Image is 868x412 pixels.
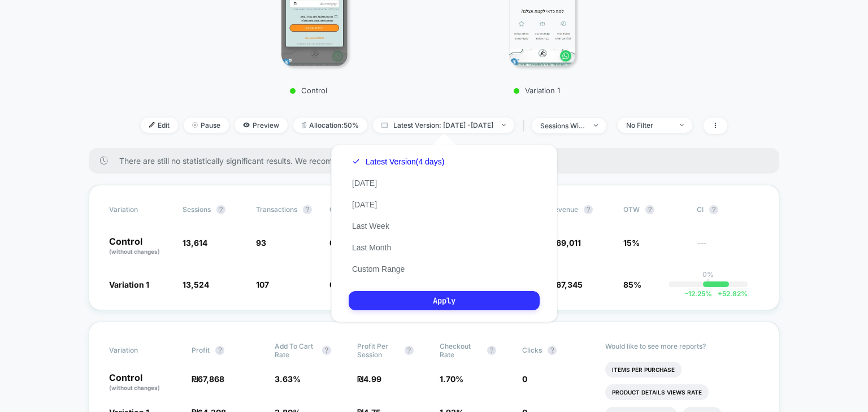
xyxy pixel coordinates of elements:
span: OTW [623,205,685,214]
span: 69,011 [556,238,581,248]
span: Clicks [522,346,542,354]
img: end [192,122,198,128]
img: end [502,124,506,126]
button: [DATE] [349,200,380,210]
span: Add To Cart Rate [275,342,316,359]
div: sessions with impression [540,122,585,130]
span: ₪ [357,374,381,384]
span: + [718,289,722,298]
span: 52.82 % [712,289,748,298]
button: Latest Version(4 days) [349,157,448,167]
span: Allocation: 50% [293,118,367,133]
span: Latest Version: [DATE] - [DATE] [373,118,514,133]
img: edit [149,122,155,128]
span: CI [697,205,759,214]
p: Control [109,237,171,256]
span: 13,524 [183,280,209,289]
span: Profit Per Session [357,342,399,359]
button: ? [215,346,224,355]
p: | [707,279,709,287]
span: Checkout Rate [440,342,481,359]
button: ? [216,205,225,214]
span: 3.63 % [275,374,301,384]
p: Variation 1 [444,86,629,95]
button: ? [709,205,718,214]
span: Variation [109,205,171,214]
img: end [594,124,598,127]
button: ? [645,205,654,214]
button: Last Month [349,242,394,253]
span: Preview [235,118,288,133]
p: Would like to see more reports? [605,342,759,350]
button: [DATE] [349,178,380,188]
button: ? [584,205,593,214]
button: Custom Range [349,264,408,274]
button: ? [303,205,312,214]
span: 13,614 [183,238,207,248]
button: Last Week [349,221,393,231]
span: Profit [192,346,210,354]
span: 4.99 [363,374,381,384]
span: 1.70 % [440,374,463,384]
span: Pause [184,118,229,133]
button: ? [548,346,557,355]
span: (without changes) [109,248,160,255]
span: Edit [141,118,178,133]
span: Variation [109,342,171,359]
span: 15% [623,238,640,248]
span: | [520,118,532,134]
span: Transactions [256,205,297,214]
span: --- [697,240,759,256]
button: ? [487,346,496,355]
button: Apply [349,291,540,310]
p: Control [109,373,180,392]
span: There are still no statistically significant results. We recommend waiting a few more days [119,156,757,166]
span: Sessions [183,205,211,214]
span: 107 [256,280,269,289]
button: ? [405,346,414,355]
li: Product Details Views Rate [605,384,709,400]
span: 85% [623,280,641,289]
span: (without changes) [109,384,160,391]
img: calendar [381,122,388,128]
span: -12.25 % [685,289,712,298]
li: Items Per Purchase [605,362,682,378]
span: ₪ [192,374,224,384]
img: rebalance [302,122,306,128]
span: 67,868 [198,374,224,384]
p: Control [216,86,401,95]
img: end [680,124,684,126]
span: 67,345 [556,280,583,289]
button: ? [322,346,331,355]
p: 0% [702,270,714,279]
span: 0 [522,374,527,384]
span: 93 [256,238,266,248]
div: No Filter [626,121,671,129]
span: Variation 1 [109,280,149,289]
